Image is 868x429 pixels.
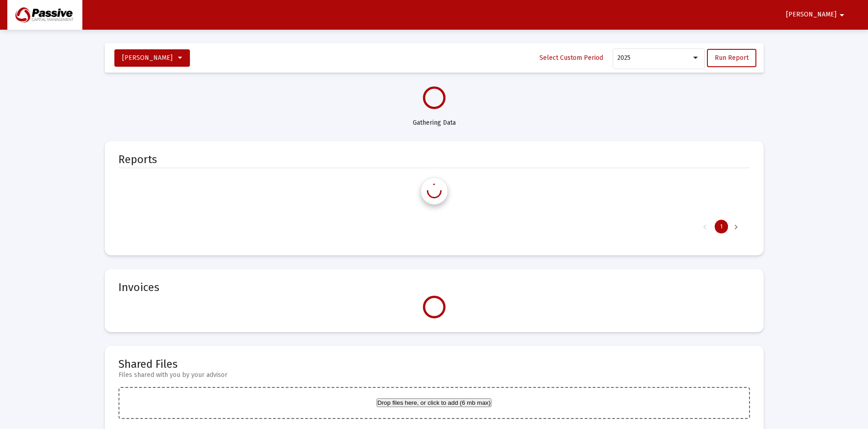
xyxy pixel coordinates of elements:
button: [PERSON_NAME] [775,5,858,24]
button: [PERSON_NAME] [114,49,190,67]
div: Page Navigation [119,214,750,239]
mat-card-title: Shared Files [119,360,227,369]
button: Run Report [707,49,756,67]
span: [PERSON_NAME] [786,11,836,19]
div: Next Page [728,220,744,233]
mat-icon: arrow_drop_down [836,6,847,24]
div: Gathering Data [105,109,764,127]
div: Page 1 [715,220,728,233]
mat-card-title: Invoices [119,283,159,292]
mat-card-title: Reports [119,155,157,164]
span: [PERSON_NAME] [122,54,173,62]
button: Drop files here, or click to add (6 mb max) [377,398,491,407]
span: Run Report [715,54,749,62]
mat-card-subtitle: Files shared with you by your advisor [119,371,227,380]
img: Dashboard [14,6,75,24]
div: Data grid [119,168,750,239]
span: 2025 [617,54,631,62]
div: Previous Page [697,220,712,233]
span: Select Custom Period [539,54,603,62]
